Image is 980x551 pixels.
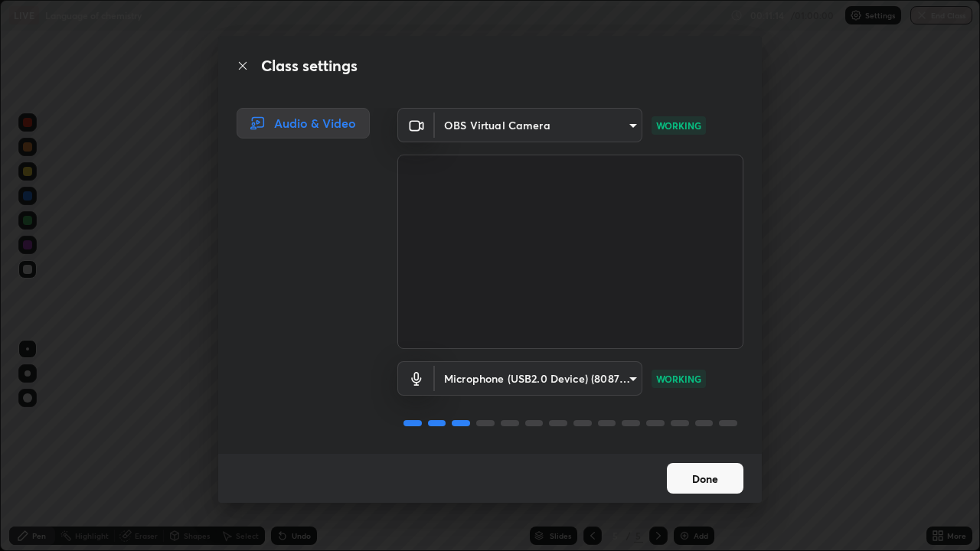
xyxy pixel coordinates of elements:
div: Audio & Video [237,108,370,139]
h2: Class settings [261,54,358,77]
div: OBS Virtual Camera [435,361,642,396]
button: Done [667,463,743,494]
div: OBS Virtual Camera [435,108,642,142]
p: WORKING [656,372,701,386]
p: WORKING [656,119,701,132]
